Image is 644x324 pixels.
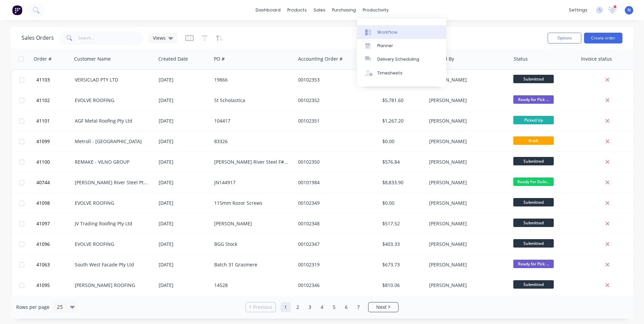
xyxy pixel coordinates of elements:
[158,56,188,62] div: Created Date
[317,302,327,312] a: Page 4
[75,97,150,104] div: EVOLVE ROOFING
[298,56,343,62] div: Accounting Order #
[75,138,150,145] div: Metroll - [GEOGRAPHIC_DATA]
[36,138,50,145] span: 41099
[513,239,554,248] span: Submitted
[75,282,150,289] div: [PERSON_NAME] ROOFING
[382,179,422,186] div: $8,833.90
[298,200,373,206] div: 00102349
[353,302,363,312] a: Page 7
[513,280,554,289] span: Submitted
[298,179,373,186] div: 00101984
[214,241,289,248] div: BGG Stock
[159,76,209,83] div: [DATE]
[513,219,554,227] span: Submitted
[382,138,422,145] div: $0.00
[281,302,291,312] a: Page 1 is your current page
[377,29,397,35] div: Workflow
[513,75,554,83] span: Submitted
[34,255,75,275] button: 41063
[429,97,504,104] div: [PERSON_NAME]
[214,159,289,165] div: [PERSON_NAME] River Steel F#40744
[376,304,387,311] span: Next
[382,261,422,268] div: $673.73
[75,118,150,124] div: AGF Metal Roofing Pty Ltd
[159,200,209,206] div: [DATE]
[429,159,504,165] div: [PERSON_NAME]
[377,70,402,76] div: Timesheets
[75,200,150,206] div: EVOLVE ROOFING
[34,70,75,90] button: 41103
[34,172,75,193] button: 40744
[305,302,315,312] a: Page 3
[429,282,504,289] div: [PERSON_NAME]
[627,7,631,13] span: N
[377,56,419,62] div: Delivery Scheduling
[548,33,581,43] button: Options
[159,159,209,165] div: [DATE]
[36,261,50,268] span: 41063
[34,111,75,131] button: 41101
[429,118,504,124] div: [PERSON_NAME]
[75,241,150,248] div: EVOLVE ROOFING
[382,282,422,289] div: $810.06
[513,260,554,268] span: Ready for Pick ...
[357,66,446,80] a: Timesheets
[253,304,272,311] span: Previous
[214,261,289,268] div: Batch 31 Grasmere
[36,200,50,206] span: 41098
[214,220,289,227] div: [PERSON_NAME]
[74,56,111,62] div: Customer Name
[34,152,75,172] button: 41100
[159,220,209,227] div: [DATE]
[252,5,284,15] a: dashboard
[382,220,422,227] div: $517.52
[159,138,209,145] div: [DATE]
[159,97,209,104] div: [DATE]
[382,97,422,104] div: $5,781.60
[34,90,75,110] button: 41102
[357,25,446,39] a: Workflow
[298,118,373,124] div: 00102351
[75,159,150,165] div: REMAKE - VILNO GROUP
[34,234,75,254] button: 41096
[214,179,289,186] div: JN144917
[429,179,504,186] div: [PERSON_NAME]
[34,193,75,213] button: 41098
[298,159,373,165] div: 00102350
[34,56,52,62] div: Order #
[368,304,398,311] a: Next page
[16,304,50,311] span: Rows per page
[310,5,329,15] div: sales
[36,179,50,186] span: 40744
[513,198,554,206] span: Submitted
[566,5,591,15] div: settings
[514,56,528,62] div: Status
[298,97,373,104] div: 00102352
[581,56,612,62] div: Invoice status
[382,241,422,248] div: $403.33
[36,220,50,227] span: 41097
[214,282,289,289] div: 14528
[34,275,75,295] button: 41095
[36,97,50,104] span: 41102
[159,282,209,289] div: [DATE]
[513,136,554,145] span: Draft
[429,200,504,206] div: [PERSON_NAME]
[159,241,209,248] div: [DATE]
[243,302,401,312] ul: Pagination
[34,214,75,234] button: 41097
[357,53,446,66] a: Delivery Scheduling
[34,131,75,152] button: 41099
[36,241,50,248] span: 41096
[513,177,554,186] span: Ready For Deliv...
[429,241,504,248] div: [PERSON_NAME]
[298,220,373,227] div: 00102348
[382,200,422,206] div: $0.00
[284,5,310,15] div: products
[429,76,504,83] div: [PERSON_NAME]
[298,76,373,83] div: 00102353
[36,76,50,83] span: 41103
[584,33,622,43] button: Create order
[513,116,554,124] span: Picked Up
